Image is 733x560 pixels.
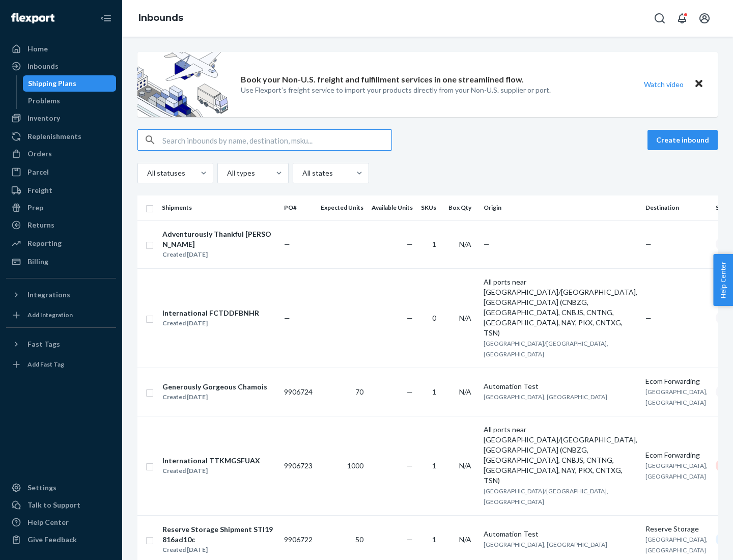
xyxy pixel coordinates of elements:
span: 70 [355,387,363,396]
span: N/A [459,535,471,544]
span: [GEOGRAPHIC_DATA]/[GEOGRAPHIC_DATA], [GEOGRAPHIC_DATA] [484,487,608,506]
div: Inbounds [27,61,59,71]
a: Problems [23,93,117,109]
button: Help Center [713,254,733,306]
div: Generously Gorgeous Chamois [162,382,267,392]
div: All ports near [GEOGRAPHIC_DATA]/[GEOGRAPHIC_DATA], [GEOGRAPHIC_DATA] (CNBZG, [GEOGRAPHIC_DATA], ... [484,277,637,338]
p: Book your Non-U.S. freight and fulfillment services in one streamlined flow. [241,74,524,86]
div: Orders [27,149,52,159]
div: Integrations [27,290,70,300]
th: PO# [280,195,317,220]
span: 1 [432,240,436,248]
div: Ecom Forwarding [645,450,708,460]
input: All types [226,168,227,178]
div: Created [DATE] [162,466,260,476]
div: Fast Tags [27,339,60,349]
div: Shipping Plans [28,78,76,89]
button: Open notifications [672,8,692,29]
button: Fast Tags [6,336,116,352]
div: Returns [27,220,54,230]
span: 1 [432,387,436,396]
a: Reporting [6,235,116,251]
p: Use Flexport’s freight service to import your products directly from your Non-U.S. supplier or port. [241,85,551,95]
div: International TTKMGSFUAX [162,456,260,466]
span: N/A [459,461,471,470]
span: 50 [355,535,363,544]
button: Give Feedback [6,531,116,548]
div: Settings [27,483,57,493]
span: [GEOGRAPHIC_DATA], [GEOGRAPHIC_DATA] [484,541,607,548]
div: International FCTDDFBNHR [162,308,259,318]
div: Reporting [27,238,62,248]
span: — [284,314,290,322]
span: [GEOGRAPHIC_DATA], [GEOGRAPHIC_DATA] [645,536,708,554]
span: — [407,240,413,248]
ol: breadcrumbs [130,4,191,33]
input: All states [301,168,302,178]
span: [GEOGRAPHIC_DATA], [GEOGRAPHIC_DATA] [484,393,607,401]
td: 9906724 [280,368,317,416]
span: 1000 [347,461,363,470]
div: Freight [27,185,52,195]
div: Created [DATE] [162,318,259,328]
div: Billing [27,257,48,267]
div: Adventurously Thankful [PERSON_NAME] [162,229,275,249]
div: Give Feedback [27,535,77,545]
div: Talk to Support [27,500,80,510]
button: Create inbound [647,130,718,150]
button: Close Navigation [96,8,116,29]
div: Add Fast Tag [27,360,64,369]
div: Problems [28,96,60,106]
button: Open Search Box [650,8,670,29]
span: — [407,461,413,470]
div: Home [27,44,48,54]
a: Returns [6,217,116,233]
input: All statuses [146,168,147,178]
div: Replenishments [27,131,81,142]
th: SKUs [417,195,444,220]
span: 1 [432,535,436,544]
a: Orders [6,146,116,162]
a: Talk to Support [6,497,116,513]
span: — [645,314,652,322]
span: — [407,314,413,322]
a: Inbounds [138,12,183,23]
a: Replenishments [6,128,116,145]
a: Shipping Plans [23,75,117,92]
div: Automation Test [484,381,637,391]
a: Add Integration [6,307,116,323]
input: Search inbounds by name, destination, msku... [162,130,391,150]
a: Inventory [6,110,116,126]
span: — [407,535,413,544]
a: Parcel [6,164,116,180]
div: Ecom Forwarding [645,376,708,386]
button: Close [692,77,706,92]
button: Open account menu [694,8,715,29]
td: 9906723 [280,416,317,515]
div: Created [DATE] [162,545,275,555]
div: Created [DATE] [162,249,275,260]
button: Watch video [637,77,690,92]
div: Automation Test [484,529,637,539]
div: Created [DATE] [162,392,267,402]
a: Settings [6,480,116,496]
a: Prep [6,200,116,216]
div: Inventory [27,113,60,123]
button: Integrations [6,287,116,303]
th: Origin [480,195,641,220]
span: — [484,240,490,248]
span: — [284,240,290,248]
a: Home [6,41,116,57]
a: Freight [6,182,116,199]
span: — [407,387,413,396]
th: Shipments [158,195,280,220]
span: N/A [459,240,471,248]
span: [GEOGRAPHIC_DATA], [GEOGRAPHIC_DATA] [645,388,708,406]
a: Billing [6,254,116,270]
div: Help Center [27,517,69,527]
div: Reserve Storage [645,524,708,534]
div: All ports near [GEOGRAPHIC_DATA]/[GEOGRAPHIC_DATA], [GEOGRAPHIC_DATA] (CNBZG, [GEOGRAPHIC_DATA], ... [484,425,637,486]
a: Help Center [6,514,116,530]
span: — [645,240,652,248]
